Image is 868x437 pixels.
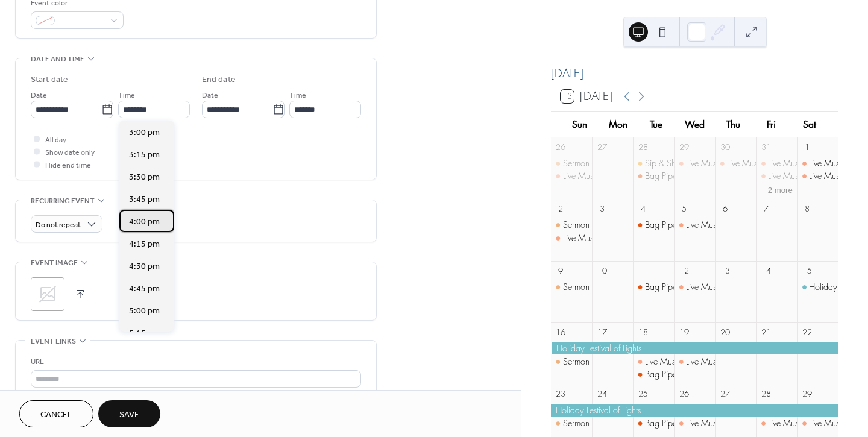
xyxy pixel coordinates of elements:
[802,327,813,338] div: 22
[674,356,715,368] div: Live Music > Tiki Karaoke
[129,260,160,272] span: 4:30 pm
[645,170,732,182] div: Bag Pipes on the Beach!
[551,281,592,293] div: Sermon on the Sand
[633,417,674,429] div: Bag Pipes on the Beach!
[674,281,715,293] div: Live Music > Tiki Karaoke
[31,89,47,102] span: Date
[118,89,135,102] span: Time
[563,417,635,429] div: Sermon on the Sand
[633,281,674,293] div: Bag Pipes on the Beach!
[129,237,160,250] span: 4:15 pm
[674,417,715,429] div: Live Music > Tiki Karaoke
[129,282,160,295] span: 4:45 pm
[802,142,813,152] div: 1
[36,218,81,232] span: Do not repeat
[556,87,617,106] button: 13[DATE]
[761,265,772,276] div: 14
[633,219,674,231] div: Bag Pipes on the Beach!
[45,159,91,172] span: Hide end time
[797,157,838,169] div: Live Music > Silence DoGood
[679,265,690,276] div: 12
[555,389,566,400] div: 23
[720,327,731,338] div: 20
[551,417,592,429] div: Sermon on the Sand
[645,157,782,169] div: Sip & Shop At [GEOGRAPHIC_DATA]!
[202,89,218,102] span: Date
[31,74,68,86] div: Start date
[720,265,731,276] div: 13
[563,157,635,169] div: Sermon on the Sand
[289,89,306,102] span: Time
[202,74,236,86] div: End date
[599,112,638,137] div: Mon
[637,265,648,276] div: 11
[551,219,592,231] div: Sermon on the Sand
[645,356,753,368] div: Live Music > Bad Kitty Performs
[40,409,72,421] span: Cancel
[756,417,797,429] div: Live Music > Silence Dogood
[129,327,160,339] span: 5:15 pm
[31,257,78,269] span: Event image
[679,204,690,215] div: 5
[674,157,715,169] div: Live Music > Tiki Karaoke
[637,327,648,338] div: 18
[551,232,592,244] div: Live Music > Steel Drum featuring Dave Lapio
[129,171,160,183] span: 3:30 pm
[563,232,747,244] div: Live Music > Steel Drum featuring [PERSON_NAME]
[714,112,752,137] div: Thu
[727,157,839,169] div: Live Music > [PERSON_NAME]
[797,170,838,182] div: Live Music > Warrior Beats
[551,342,838,354] div: Holiday Festival of Lights
[563,170,744,182] div: Live Music > Featuring Music by [PERSON_NAME]
[596,265,607,276] div: 10
[551,356,592,368] div: Sermon on the Sand
[555,327,566,338] div: 16
[31,356,359,368] div: URL
[129,148,160,161] span: 3:15 pm
[45,146,95,159] span: Show date only
[637,112,676,137] div: Tue
[686,281,798,293] div: Live Music > [PERSON_NAME]
[756,170,797,182] div: Live Music > Steel Drum featuring Dave Lapio
[797,281,838,293] div: Holiday Lighting of the Village "Jingle & Jammies"
[637,204,648,215] div: 4
[129,215,160,228] span: 4:00 pm
[98,400,160,427] button: Save
[676,112,714,137] div: Wed
[686,219,798,231] div: Live Music > [PERSON_NAME]
[715,157,756,169] div: Live Music > Shawn Brown
[756,157,797,169] div: Live Music > Singer Al Fusco performs
[551,170,592,182] div: Live Music > Featuring Music by Mike V
[790,112,829,137] div: Sat
[555,265,566,276] div: 9
[679,327,690,338] div: 19
[555,204,566,215] div: 2
[674,219,715,231] div: Live Music > Tiki Karaoke
[645,368,732,380] div: Bag Pipes on the Beach!
[761,327,772,338] div: 21
[31,277,64,311] div: ;
[563,219,635,231] div: Sermon on the Sand
[633,368,674,380] div: Bag Pipes on the Beach!
[633,170,674,182] div: Bag Pipes on the Beach!
[596,389,607,400] div: 24
[797,417,838,429] div: Live Music > Warrior Beats
[563,356,635,368] div: Sermon on the Sand
[637,389,648,400] div: 25
[686,356,798,368] div: Live Music > [PERSON_NAME]
[129,126,160,139] span: 3:00 pm
[752,112,791,137] div: Fri
[720,204,731,215] div: 6
[761,142,772,152] div: 31
[686,157,798,169] div: Live Music > [PERSON_NAME]
[19,400,93,427] button: Cancel
[551,404,838,417] div: Holiday Festival of Lights
[761,389,772,400] div: 28
[596,327,607,338] div: 17
[645,219,732,231] div: Bag Pipes on the Beach!
[551,157,592,169] div: Sermon on the Sand
[645,417,732,429] div: Bag Pipes on the Beach!
[763,183,797,195] button: 2 more
[551,64,838,82] div: [DATE]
